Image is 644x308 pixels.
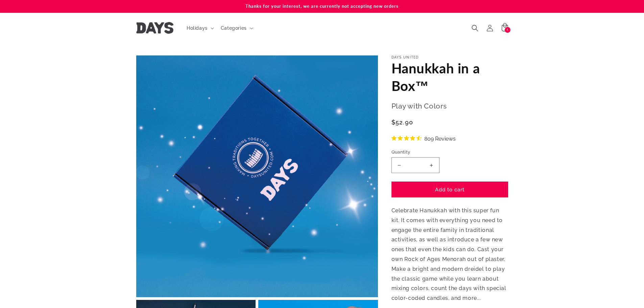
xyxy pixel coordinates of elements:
label: Quantity [391,149,508,156]
span: $52.90 [391,118,413,127]
h1: Hanukkah in a Box™ [391,60,508,95]
span: 1 [507,27,508,33]
span: Holidays [187,25,208,31]
img: Days United [136,22,173,34]
button: Rated 4.5 out of 5 stars from 809 reviews. Jump to reviews. [391,134,456,144]
summary: Categories [217,21,256,35]
summary: Holidays [183,21,217,35]
p: Celebrate Hanukkah with this super fun kit. It comes with everything you need to engage the entir... [391,206,508,303]
p: Days United [391,55,508,60]
button: Add to cart [391,182,508,197]
p: Play with Colors [391,100,508,113]
span: 809 Reviews [424,134,456,144]
summary: Search [468,21,482,35]
span: Categories [221,25,247,31]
